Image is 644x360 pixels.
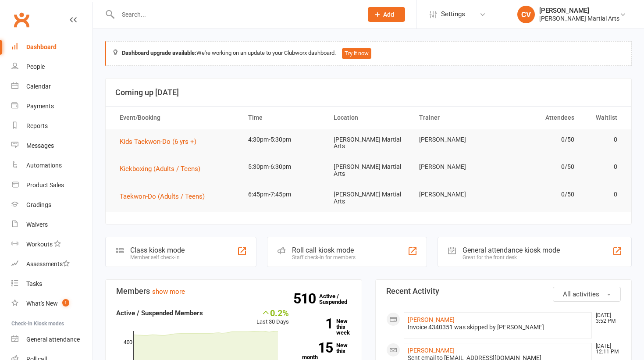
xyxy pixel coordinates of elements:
a: Assessments [11,254,93,274]
div: Waivers [26,221,48,228]
div: Workouts [26,241,53,248]
td: 0/50 [497,129,582,150]
div: Class kiosk mode [130,246,185,254]
div: We're working on an update to your Clubworx dashboard. [105,41,632,66]
a: Automations [11,156,93,175]
time: [DATE] 3:52 PM [591,313,620,324]
a: Dashboard [11,37,93,57]
a: [PERSON_NAME] [408,316,455,323]
span: All activities [563,290,599,298]
div: 0.2% [256,308,289,317]
td: [PERSON_NAME] [411,157,497,177]
a: Reports [11,116,93,136]
div: Reports [26,122,48,129]
strong: 1 [302,317,333,330]
div: Member self check-in [130,254,185,260]
strong: Active / Suspended Members [116,309,203,317]
strong: 15 [302,341,333,354]
button: Add [368,7,405,22]
td: [PERSON_NAME] [411,129,497,150]
a: 15New this month [302,342,351,360]
button: Try it now [342,48,371,59]
h3: Coming up [DATE] [115,88,622,97]
div: Invoice 4340351 was skipped by [PERSON_NAME] [408,324,588,331]
td: 0 [582,184,625,205]
div: Messages [26,142,54,149]
td: [PERSON_NAME] Martial Arts [326,129,411,157]
a: Tasks [11,274,93,294]
strong: Dashboard upgrade available: [122,50,196,56]
td: 6:45pm-7:45pm [240,184,326,205]
div: Last 30 Days [256,308,289,327]
div: What's New [26,300,58,307]
th: Trainer [411,107,497,129]
div: Tasks [26,280,42,287]
a: [PERSON_NAME] [408,347,455,354]
div: General attendance [26,336,80,343]
span: Kids Taekwon-Do (6 yrs +) [120,138,196,146]
td: [PERSON_NAME] Martial Arts [326,157,411,184]
a: 1New this week [302,318,351,335]
div: Payments [26,103,54,110]
th: Location [326,107,411,129]
a: Workouts [11,235,93,254]
th: Time [240,107,326,129]
span: Add [383,11,394,18]
div: Gradings [26,201,51,208]
a: What's New1 [11,294,93,314]
td: 0/50 [497,157,582,177]
div: Staff check-in for members [292,254,356,260]
div: Calendar [26,83,51,90]
div: CV [517,6,535,23]
a: Calendar [11,77,93,96]
h3: Recent Activity [386,287,621,296]
div: General attendance kiosk mode [463,246,560,254]
td: 4:30pm-5:30pm [240,129,326,150]
td: [PERSON_NAME] Martial Arts [326,184,411,212]
button: Kickboxing (Adults / Teens) [120,164,206,174]
a: General attendance kiosk mode [11,330,93,349]
button: All activities [553,287,621,302]
td: 0/50 [497,184,582,205]
strong: 510 [293,292,319,305]
th: Attendees [497,107,582,129]
div: Great for the front desk [463,254,560,260]
div: [PERSON_NAME] Martial Arts [539,14,619,22]
h3: Members [116,287,351,296]
a: show more [152,288,185,296]
div: Dashboard [26,43,57,50]
div: Roll call kiosk mode [292,246,356,254]
span: Settings [441,4,465,24]
th: Waitlist [582,107,625,129]
input: Search... [115,8,356,21]
th: Event/Booking [112,107,240,129]
button: Taekwon-Do (Adults / Teens) [120,191,211,202]
a: 510Active / Suspended [319,287,358,311]
span: Kickboxing (Adults / Teens) [120,165,200,173]
a: Product Sales [11,175,93,195]
a: Waivers [11,215,93,235]
a: Messages [11,136,93,156]
div: People [26,63,45,70]
td: [PERSON_NAME] [411,184,497,205]
button: Kids Taekwon-Do (6 yrs +) [120,136,203,147]
span: 1 [62,299,69,307]
td: 0 [582,157,625,177]
a: Gradings [11,195,93,215]
a: People [11,57,93,77]
td: 5:30pm-6:30pm [240,157,326,177]
td: 0 [582,129,625,150]
div: Product Sales [26,182,64,189]
a: Payments [11,96,93,116]
time: [DATE] 12:11 PM [591,343,620,355]
div: Automations [26,162,62,169]
div: Assessments [26,260,70,267]
a: Clubworx [11,9,32,31]
div: [PERSON_NAME] [539,7,619,14]
span: Taekwon-Do (Adults / Teens) [120,192,205,200]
